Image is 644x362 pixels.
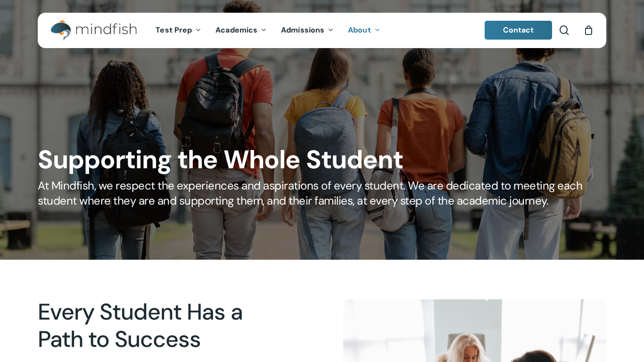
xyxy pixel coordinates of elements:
[503,25,534,35] span: Contact
[38,298,278,353] h2: Every Student Has a Path to Success
[208,26,274,34] a: Academics
[38,145,606,175] h1: Supporting the Whole Student
[149,13,387,48] nav: Main Menu
[215,25,257,35] span: Academics
[485,21,553,40] a: Contact
[281,25,324,35] span: Admissions
[341,26,388,34] a: About
[156,25,192,35] span: Test Prep
[38,178,606,208] h5: At Mindfish, we respect the experiences and aspirations of every student. We are dedicated to mee...
[38,13,606,48] header: Main Menu
[274,26,341,34] a: Admissions
[149,26,208,34] a: Test Prep
[348,25,371,35] span: About
[583,25,594,35] a: Cart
